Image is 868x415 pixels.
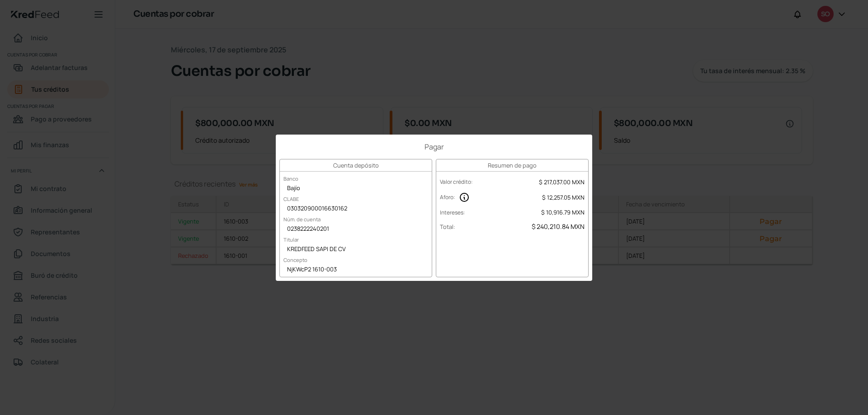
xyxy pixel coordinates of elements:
label: Titular [280,233,302,247]
label: Núm. de cuenta [280,212,324,226]
label: CLABE [280,192,302,206]
span: $ 10,916.79 MXN [541,208,585,216]
label: Valor crédito : [440,178,473,186]
label: Aforo : [440,193,455,201]
div: NjKWcP2 1610-003 [280,263,432,277]
label: Concepto [280,253,311,267]
span: $ 12,257.05 MXN [542,193,585,201]
h3: Cuenta depósito [280,159,432,172]
div: KREDFEED SAPI DE CV [280,243,432,256]
label: Banco [280,172,302,186]
div: 0238222240201 [280,223,432,236]
label: Intereses : [440,209,465,216]
h1: Pagar [279,142,589,152]
span: $ 240,210.84 MXN [532,222,585,231]
div: 030320900016630162 [280,202,432,216]
h3: Resumen de pago [436,159,588,172]
span: $ 217,037.00 MXN [539,178,585,186]
div: Bajío [280,182,432,196]
label: Total : [440,223,455,231]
